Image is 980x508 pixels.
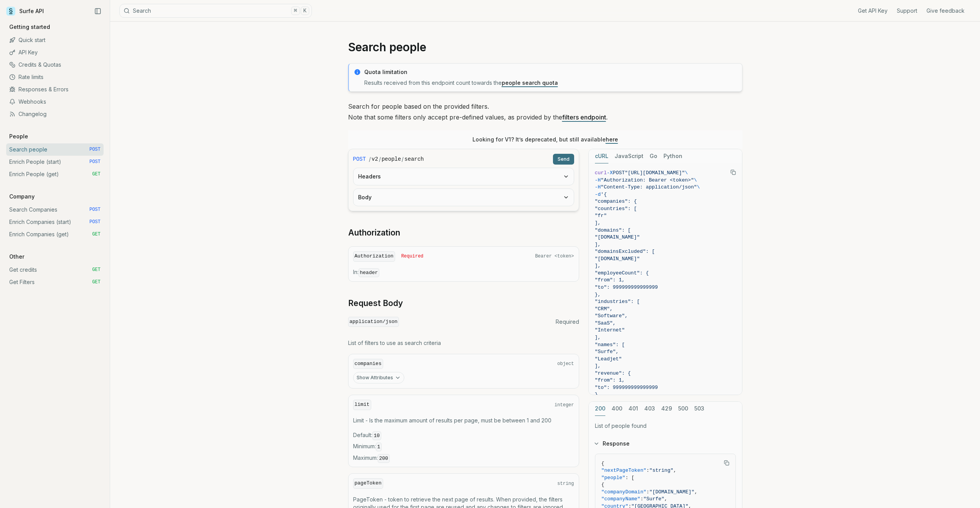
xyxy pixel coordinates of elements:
span: "fr" [595,213,607,219]
span: "Software", [595,313,628,319]
span: "from": 1, [595,277,625,283]
span: string [557,481,574,487]
span: ], [595,242,601,247]
code: companies [353,359,383,369]
code: limit [353,400,371,410]
span: Required [556,318,579,326]
span: "[DOMAIN_NAME]" [595,234,640,240]
span: }, [595,292,601,298]
a: Request Body [348,298,403,309]
span: curl [595,170,607,176]
span: "SaaS", [595,320,616,326]
span: : [ [625,475,634,481]
button: Go [650,149,657,163]
span: Default : [353,431,574,440]
span: "CRM", [595,306,613,312]
span: GET [92,279,101,285]
button: Copy Text [727,167,739,178]
a: Surfe API [6,5,44,17]
button: 401 [628,402,638,416]
code: 200 [378,454,390,463]
button: Collapse Sidebar [92,5,104,17]
span: \ [694,177,697,183]
button: Send [553,154,574,165]
code: application/json [348,317,399,327]
span: "companyName" [601,496,640,502]
a: Enrich People (start) POST [6,156,104,168]
span: GET [92,231,101,237]
button: Response [589,434,742,454]
span: -X [607,170,613,176]
span: POST [613,170,625,176]
button: 429 [661,402,672,416]
span: "to": 999999999999999 [595,284,658,290]
span: GET [92,267,101,273]
span: : [647,489,650,495]
p: List of filters to use as search criteria [348,339,579,347]
code: header [358,268,380,277]
span: "from": 1, [595,377,625,383]
button: cURL [595,149,608,163]
a: Enrich Companies (get) GET [6,228,104,241]
button: Copy Text [721,457,732,469]
span: object [557,361,574,367]
span: POST [89,207,101,213]
p: Search for people based on the provided filters. Note that some filters only accept pre-defined v... [348,101,742,123]
span: POST [89,146,101,153]
p: Limit - Is the maximum amount of results per page, must be between 1 and 200 [353,417,574,424]
span: "Internet" [595,327,625,333]
p: Company [6,193,38,200]
a: Authorization [348,227,400,238]
span: "countries": [ [595,206,637,212]
code: people [382,155,401,163]
span: "names": [ [595,342,625,348]
span: "Leadjet" [595,356,622,362]
button: Show Attributes [353,372,404,384]
span: ], [595,263,601,269]
p: People [6,133,31,140]
a: Enrich Companies (start) POST [6,216,104,228]
button: Body [353,189,574,206]
button: Python [663,149,682,163]
a: API Key [6,46,104,59]
a: Get Filters GET [6,276,104,288]
span: \ [697,184,700,190]
span: "Content-Type: application/json" [601,184,697,190]
span: \ [685,170,688,176]
a: Credits & Quotas [6,59,104,71]
span: "people" [601,475,625,481]
span: "companies": { [595,198,637,204]
span: Bearer <token> [535,253,574,259]
a: here [606,136,618,143]
span: "[URL][DOMAIN_NAME]" [625,170,685,176]
p: Getting started [6,23,53,31]
a: filters endpoint [562,113,606,121]
button: 503 [694,402,704,416]
span: "Authorization: Bearer <token>" [601,177,694,183]
span: , [673,468,677,473]
span: "[DOMAIN_NAME]" [595,256,640,262]
a: Enrich People (get) GET [6,168,104,180]
code: 1 [376,442,382,451]
a: Rate limits [6,71,104,83]
span: -d [595,192,601,197]
span: "Surfe" [643,496,665,502]
button: Search⌘K [119,4,312,18]
span: '{ [601,192,607,197]
span: "domainsExcluded": [ [595,249,655,254]
p: List of people found [595,422,736,430]
button: 200 [595,402,605,416]
span: "industries": [ [595,299,640,304]
span: ], [595,335,601,340]
code: 10 [372,431,382,440]
a: Search Companies POST [6,204,104,216]
code: v2 [372,155,378,163]
span: -H [595,184,601,190]
p: Results received from this endpoint count towards the [364,79,737,87]
span: "revenue": { [595,370,631,376]
span: POST [353,155,366,163]
span: / [379,155,381,163]
span: { [601,482,605,488]
span: "domains": [ [595,227,631,233]
kbd: ⌘ [291,7,300,15]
